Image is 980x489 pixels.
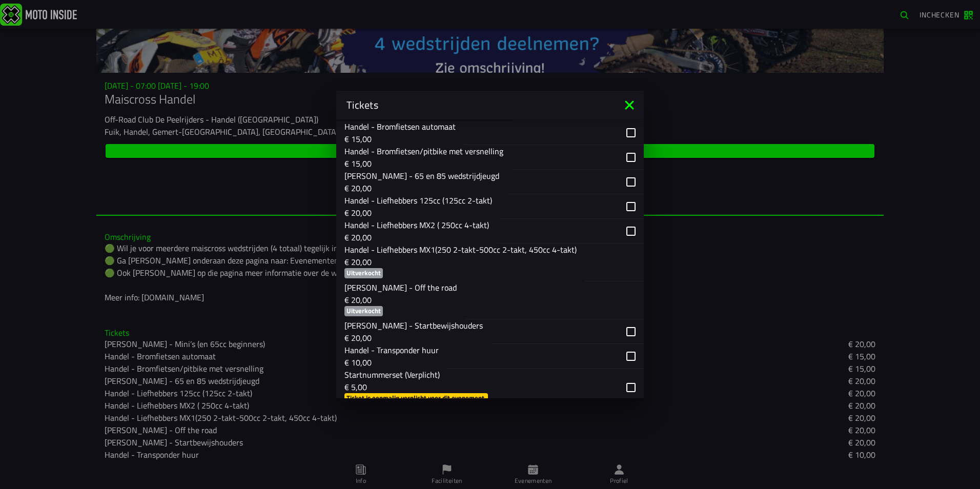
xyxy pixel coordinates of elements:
p: € 20,00 [344,231,489,243]
p: Handel - Bromfietsen/pitbike met versnelling [344,145,503,157]
p: € 15,00 [344,157,503,170]
p: Handel - Liefhebbers 125cc (125cc 2-takt) [344,194,492,207]
p: [PERSON_NAME] - 65 en 85 wedstrijdjeugd [344,170,499,182]
ion-title: Tickets [336,97,621,113]
p: € 5,00 [344,381,490,393]
p: [PERSON_NAME] - Startbewijshouders [344,319,483,332]
p: Handel - Liefhebbers MX1(250 2-takt-500cc 2-takt, 450cc 4-takt) [344,243,577,256]
p: [PERSON_NAME] - Off the road [344,281,457,294]
p: € 10,00 [344,356,439,369]
p: Handel - Bromfietsen automaat [344,120,456,133]
p: € 20,00 [344,294,457,306]
p: Handel - Transponder huur [344,344,439,356]
p: € 20,00 [344,256,577,268]
p: Startnummerset (Verplicht) [344,369,490,381]
p: € 15,00 [344,133,456,145]
p: € 20,00 [344,332,483,344]
p: Handel - Liefhebbers MX2 ( 250cc 4-takt) [344,219,489,231]
ion-badge: Uitverkocht [344,268,383,278]
ion-badge: Ticket is eenmalig verplicht voor dit evenement. [344,393,488,403]
p: € 20,00 [344,182,499,194]
p: € 20,00 [344,207,492,219]
ion-badge: Uitverkocht [344,306,383,316]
